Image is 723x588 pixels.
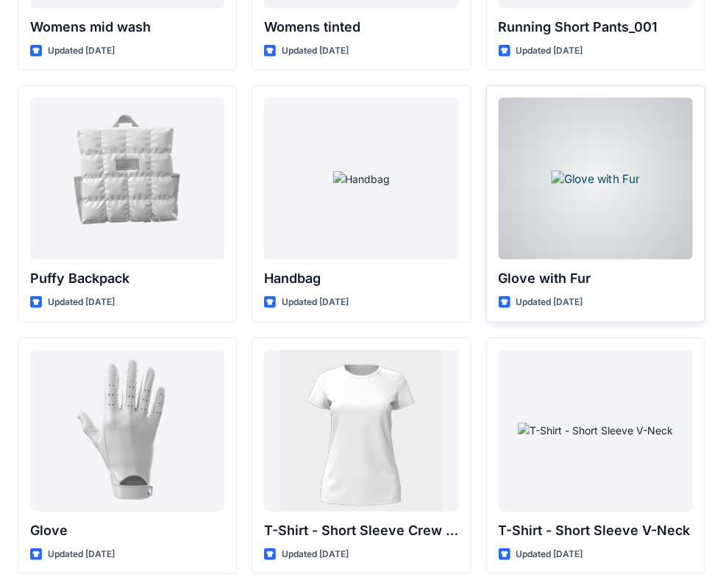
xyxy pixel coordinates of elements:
[264,350,458,512] a: T-Shirt - Short Sleeve Crew Neck
[499,520,693,541] p: T-Shirt - Short Sleeve V-Neck
[48,295,115,310] p: Updated [DATE]
[264,268,458,289] p: Handbag
[30,520,224,541] p: Glove
[30,98,224,259] a: Puffy Backpack
[282,43,349,59] p: Updated [DATE]
[282,547,349,562] p: Updated [DATE]
[499,17,693,37] p: Running Short Pants_001
[48,547,115,562] p: Updated [DATE]
[264,17,458,37] p: Womens tinted
[264,520,458,541] p: T-Shirt - Short Sleeve Crew Neck
[499,98,693,259] a: Glove with Fur
[30,17,224,37] p: Womens mid wash
[264,98,458,259] a: Handbag
[516,547,583,562] p: Updated [DATE]
[282,295,349,310] p: Updated [DATE]
[30,268,224,289] p: Puffy Backpack
[499,350,693,512] a: T-Shirt - Short Sleeve V-Neck
[499,268,693,289] p: Glove with Fur
[30,350,224,512] a: Glove
[516,295,583,310] p: Updated [DATE]
[48,43,115,59] p: Updated [DATE]
[516,43,583,59] p: Updated [DATE]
